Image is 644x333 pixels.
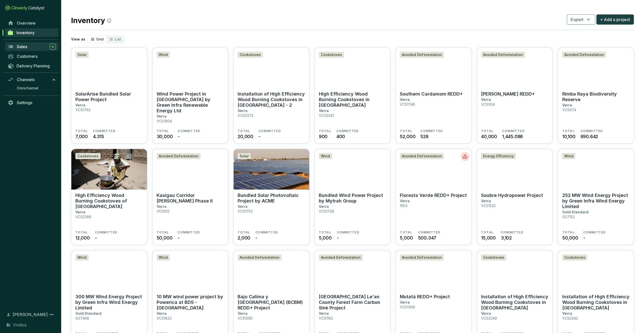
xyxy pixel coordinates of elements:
p: Verra [319,311,329,316]
img: Floresta Verde REDD+ Project [396,149,471,190]
img: Soubre Hydropower Project [477,149,553,190]
img: Installation of High Efficiency Wood Burning Cookstoves in Malawi - 2 [234,48,309,88]
span: - [583,234,585,241]
span: COMMITTED [178,129,200,133]
div: Avoided Deforestation [319,254,363,261]
p: VCS2342 [562,316,578,320]
p: VCS2349 [481,316,497,320]
span: Delivery Planning [16,63,50,68]
span: TOTAL [481,129,493,133]
a: Omnichannel [14,84,58,92]
a: Rimba Raya Biodiversity ReserveAvoided DeforestationRimba Raya Biodiversity ReserveVerraVCS674TOT... [558,47,634,144]
p: Bundled Wind Power Project by Mytrah Group [319,193,386,204]
p: Bajo Calima y [GEOGRAPHIC_DATA] (BCBM) REDD+ Project [238,294,305,311]
img: 252 MW Wind Energy Project by Green Infra Wind Energy Limited [558,149,634,190]
span: COMMITTED [502,129,525,133]
img: Bundled Solar Photovoltaic Project by ACME [234,149,309,190]
div: Wind [157,254,170,261]
p: [GEOGRAPHIC_DATA] Le'an County Forest Farm Carbon Sink Project [319,294,386,311]
span: 900 [319,133,327,140]
p: VCS612 [157,209,170,213]
div: Wind [157,52,170,58]
span: 20,000 [238,133,253,140]
p: Verra [238,311,247,316]
span: 50,000 [157,234,173,241]
p: Verra [400,199,410,203]
div: Cookstoves [75,153,101,159]
p: Mutatá REDD+ Project [400,294,450,300]
span: List [115,37,121,41]
p: VCS1728 [319,209,334,213]
img: High Efficiency Wood Burning Cookstoves in Zimbabwe [315,48,390,88]
img: Mai Ndombe REDD+ [477,48,553,88]
div: Wind [319,153,332,159]
a: Inventory [5,28,58,37]
span: TOTAL [562,230,574,234]
img: Wind Power Project in Tamil Nadu by Green Infra Renewable Energy Ltd [153,48,228,88]
span: Customers [17,54,38,59]
p: Verra [157,114,167,118]
p: Verra [481,199,491,203]
div: Cookstoves [319,52,344,58]
p: VCS674 [562,108,576,112]
p: GS7468 [75,316,89,320]
p: Installation of High Efficiency Wood Burning Cookstoves in [GEOGRAPHIC_DATA] [562,294,630,311]
span: 10,100 [562,133,575,140]
span: COMMITTED [336,129,359,133]
button: Export [567,14,595,25]
p: Verra [319,204,329,209]
span: 50,000 [562,234,578,241]
a: SolarArise Bundled Solar Power ProjectSolarSolarArise Bundled Solar Power ProjectVerraVCS1762TOTA... [71,47,147,144]
a: Southern Cardamom REDD+Avoided DeforestationSouthern Cardamom REDD+VerraVCS1748TOTAL52,000COMMITT... [395,47,472,144]
span: 528 [420,133,428,140]
a: Overview [5,19,58,27]
span: TOTAL [481,230,493,234]
span: - [95,234,97,241]
p: Installation of High Efficiency Wood Burning Cookstoves in [GEOGRAPHIC_DATA] [481,294,549,311]
span: - [258,133,260,140]
span: TOTAL [157,230,169,234]
span: 30,000 [157,133,173,140]
span: COMMITTED [418,230,440,234]
div: Avoided Deforestation [562,52,606,58]
p: Verra [157,204,167,209]
a: High Efficiency Wood Burning Cookstoves in ZimbabweCookstovesHigh Efficiency Wood Burning Cooksto... [315,47,391,144]
p: SolarArise Bundled Solar Power Project [75,91,143,102]
span: 40,000 [481,133,497,140]
span: COMMITTED [177,230,200,234]
img: Rimba Raya Biodiversity Reserve [558,48,634,88]
button: + Add a project [596,14,634,25]
span: COMMITTED [255,230,278,234]
p: 252 MW Wind Energy Project by Green Infra Wind Energy Limited [562,193,630,209]
p: High Efficiency Wood Burning Cookstoves in [GEOGRAPHIC_DATA] [319,91,386,108]
p: Verra [481,97,491,102]
span: 2,000 [238,234,250,241]
a: Mai Ndombe REDD+Avoided Deforestation[PERSON_NAME] REDD+VerraVCS934TOTAL40,000COMMITTED1,445.086 [477,47,553,144]
span: Omnichannel [17,86,38,91]
span: TOTAL [238,129,250,133]
p: [PERSON_NAME] REDD+ [481,91,535,97]
p: Verra [400,300,410,304]
span: 1,445.086 [502,133,523,140]
span: TOTAL [75,129,88,133]
a: Channels [5,75,58,84]
div: Solar [75,52,89,58]
span: COMMITTED [583,230,606,234]
span: - [178,133,180,140]
span: 7,000 [75,133,88,140]
p: VCS2341 [319,113,334,118]
span: TOTAL [319,230,331,234]
a: 252 MW Wind Energy Project by Green Infra Wind Energy LimitedWind252 MW Wind Energy Project by Gr... [558,149,634,245]
span: TOTAL [562,129,574,133]
span: 52,000 [400,133,415,140]
p: VCS2372 [238,113,253,118]
p: VCS1904 [157,119,172,123]
a: Installation of High Efficiency Wood Burning Cookstoves in Malawi - 2CookstovesInstallation of Hi... [233,47,309,144]
p: VCS1162 [319,316,333,320]
p: Floresta Verde REDD+ Project [400,193,467,198]
img: Southern Cardamom REDD+ [396,48,471,88]
p: Verra [319,108,329,113]
span: 400 [336,133,345,140]
span: TOTAL [319,129,331,133]
span: [PERSON_NAME] [13,311,48,318]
